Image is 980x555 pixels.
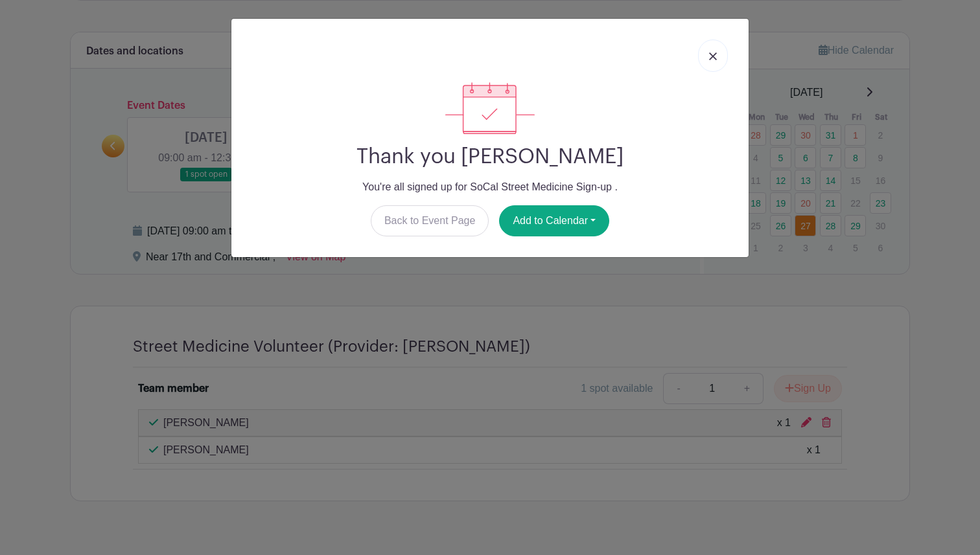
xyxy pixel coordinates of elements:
[499,205,609,236] button: Add to Calendar
[242,144,738,169] h2: Thank you [PERSON_NAME]
[709,52,717,60] img: close_button-5f87c8562297e5c2d7936805f587ecaba9071eb48480494691a3f1689db116b3.svg
[445,82,535,134] img: signup_complete-c468d5dda3e2740ee63a24cb0ba0d3ce5d8a4ecd24259e683200fb1569d990c8.svg
[242,179,738,195] p: You're all signed up for SoCal Street Medicine Sign-up .
[371,205,489,236] a: Back to Event Page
